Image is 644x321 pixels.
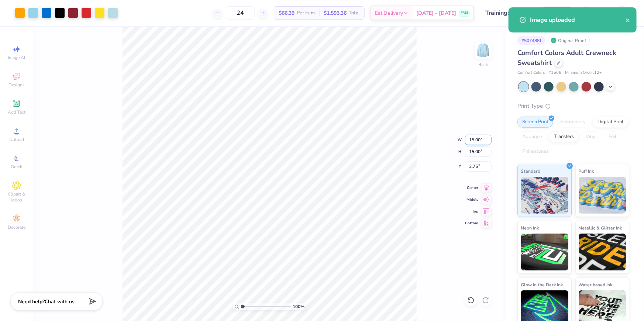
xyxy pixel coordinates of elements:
[293,303,304,310] span: 100 %
[517,102,629,110] div: Print Type
[579,167,594,175] span: Puff Ink
[4,191,30,203] span: Clipart & logos
[565,70,602,76] span: Minimum Order: 12 +
[465,209,478,214] span: Top
[517,146,553,157] div: Rhinestones
[521,167,540,175] span: Standard
[375,9,403,17] span: Est. Delivery
[517,70,545,76] span: Comfort Colors
[604,131,621,142] div: Foil
[478,61,488,68] div: Back
[593,117,628,128] div: Digital Print
[530,15,626,24] div: Image uploaded
[476,43,490,58] img: Back
[416,9,456,17] span: [DATE] - [DATE]
[521,281,563,289] span: Glow in the Dark Ink
[18,298,45,305] strong: Need help?
[11,164,23,170] span: Greek
[521,177,568,214] img: Standard
[465,197,478,202] span: Middle
[297,9,315,17] span: Per Item
[45,298,76,305] span: Chat with us.
[517,36,545,45] div: # 507488J
[8,109,25,115] span: Add Text
[8,224,25,230] span: Decorate
[8,82,25,88] span: Designs
[465,185,478,190] span: Center
[521,224,539,232] span: Neon Ink
[549,131,579,142] div: Transfers
[579,234,626,270] img: Metallic & Glitter Ink
[581,131,602,142] div: Vinyl
[461,10,468,15] span: FREE
[517,48,616,67] span: Comfort Colors Adult Crewneck Sweatshirt
[349,9,360,17] span: Total
[279,9,295,17] span: $66.39
[555,117,590,128] div: Embroidery
[226,6,255,20] input: – –
[579,177,626,214] img: Puff Ink
[465,221,478,226] span: Bottom
[517,131,547,142] div: Applique
[579,224,622,232] span: Metallic & Glitter Ink
[9,137,24,142] span: Upload
[626,15,631,24] button: close
[579,281,613,289] span: Water based Ink
[549,36,590,45] div: Original Proof
[517,117,553,128] div: Screen Print
[521,234,568,270] img: Neon Ink
[548,70,561,76] span: # 1566
[8,55,25,61] span: Image AI
[324,9,347,17] span: $1,593.36
[480,6,534,20] input: Untitled Design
